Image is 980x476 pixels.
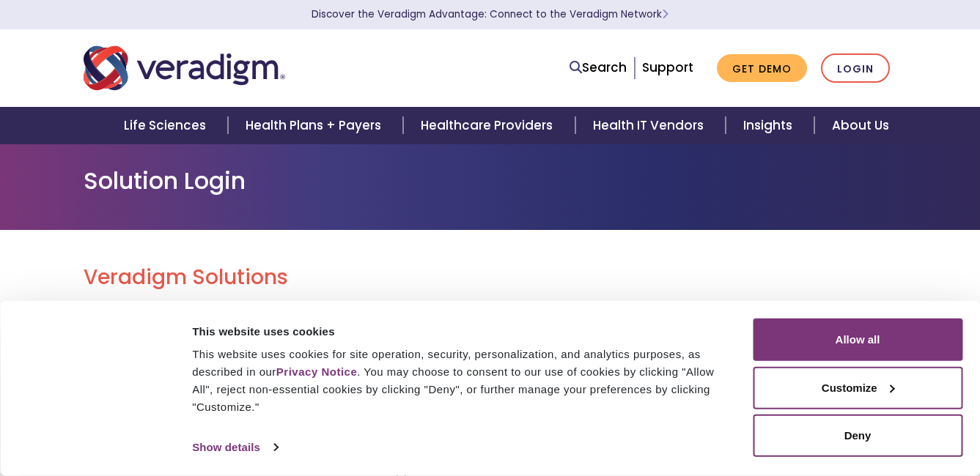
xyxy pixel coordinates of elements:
[84,265,897,290] h2: Veradigm Solutions
[192,346,736,416] div: This website uses cookies for site operation, security, personalization, and analytics purposes, ...
[192,322,736,340] div: This website uses cookies
[84,44,285,92] img: Veradigm logo
[276,365,357,378] a: Privacy Notice
[662,7,668,21] span: Learn More
[642,59,693,76] a: Support
[228,107,403,144] a: Health Plans + Payers
[106,107,228,144] a: Life Sciences
[753,414,962,457] button: Deny
[726,107,814,144] a: Insights
[717,54,807,83] a: Get Demo
[814,107,907,144] a: About Us
[821,53,890,83] a: Login
[312,7,668,21] a: Discover the Veradigm Advantage: Connect to the Veradigm NetworkLearn More
[84,167,897,195] h1: Solution Login
[192,436,277,458] a: Show details
[753,319,962,361] button: Allow all
[403,107,575,144] a: Healthcare Providers
[575,107,726,144] a: Health IT Vendors
[570,58,627,78] a: Search
[753,366,962,409] button: Customize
